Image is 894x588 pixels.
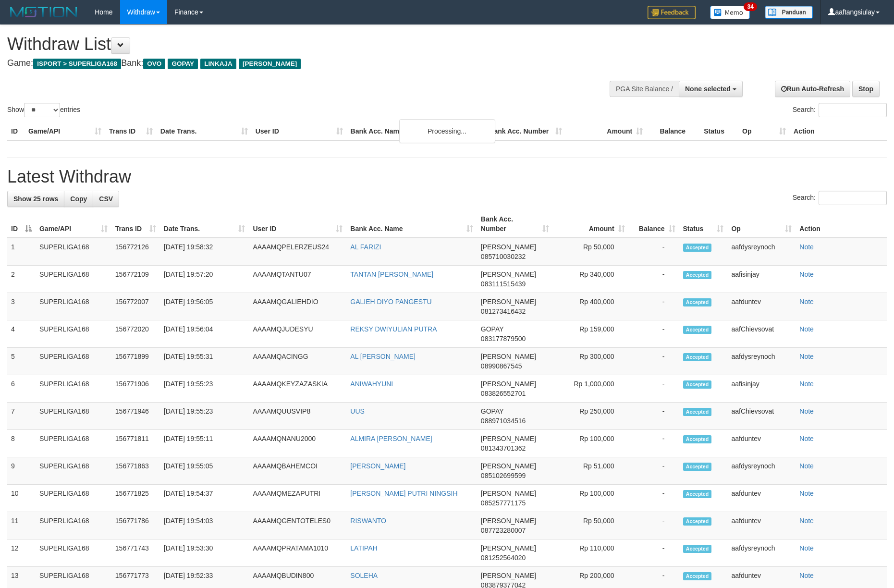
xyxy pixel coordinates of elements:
th: Action [790,122,887,140]
span: Copy 085257771175 to clipboard [481,499,526,507]
td: Rp 1,000,000 [553,375,629,403]
td: AAAAMQPRATAMA1010 [249,539,346,567]
td: [DATE] 19:57:20 [160,266,249,293]
td: Rp 250,000 [553,403,629,430]
th: Bank Acc. Number: activate to sort column ascending [477,210,553,238]
td: aafduntev [727,430,796,457]
td: aafdysreynoch [727,539,796,567]
span: [PERSON_NAME] [481,544,536,552]
td: 156771825 [111,485,160,512]
td: - [629,457,679,485]
span: [PERSON_NAME] [481,243,536,251]
span: Accepted [683,353,712,361]
a: Show 25 rows [7,191,64,207]
span: None selected [685,85,731,93]
td: SUPERLIGA168 [36,348,111,375]
span: Accepted [683,435,712,443]
a: Note [799,380,814,388]
span: Accepted [683,490,712,498]
th: Balance [647,122,700,140]
td: - [629,238,679,266]
td: Rp 100,000 [553,485,629,512]
td: - [629,320,679,348]
a: Stop [852,81,880,97]
a: Note [799,353,814,360]
span: Copy 083177879500 to clipboard [481,335,526,343]
td: SUPERLIGA168 [36,512,111,539]
th: Amount: activate to sort column ascending [553,210,629,238]
a: Note [799,517,814,525]
td: SUPERLIGA168 [36,430,111,457]
td: 156771899 [111,348,160,375]
td: AAAAMQACINGG [249,348,346,375]
th: Status [700,122,738,140]
span: [PERSON_NAME] [481,462,536,470]
td: [DATE] 19:55:23 [160,375,249,403]
img: Feedback.jpg [648,6,696,19]
td: aafisinjay [727,375,796,403]
td: - [629,348,679,375]
th: Date Trans. [157,122,252,140]
td: 156772007 [111,293,160,320]
td: 3 [7,293,36,320]
td: AAAAMQGENTOTELES0 [249,512,346,539]
td: Rp 340,000 [553,266,629,293]
td: [DATE] 19:54:03 [160,512,249,539]
td: AAAAMQBAHEMCOI [249,457,346,485]
span: Accepted [683,463,712,471]
td: SUPERLIGA168 [36,485,111,512]
div: PGA Site Balance / [610,81,679,97]
td: - [629,266,679,293]
td: [DATE] 19:54:37 [160,485,249,512]
td: 6 [7,375,36,403]
a: Note [799,298,814,306]
a: Note [799,462,814,470]
a: CSV [93,191,119,207]
span: LINKAJA [200,59,236,69]
span: Copy 081252564020 to clipboard [481,554,526,562]
span: Copy 081343701362 to clipboard [481,444,526,452]
span: Accepted [683,572,712,580]
td: 156771946 [111,403,160,430]
span: Accepted [683,517,712,526]
td: [DATE] 19:56:05 [160,293,249,320]
span: 34 [744,2,757,11]
td: 156771863 [111,457,160,485]
td: [DATE] 19:53:30 [160,539,249,567]
span: Copy 08990867545 to clipboard [481,362,522,370]
td: 4 [7,320,36,348]
img: panduan.png [765,6,813,19]
td: aafChievsovat [727,403,796,430]
td: aafdysreynoch [727,348,796,375]
td: - [629,293,679,320]
td: Rp 159,000 [553,320,629,348]
th: ID [7,122,24,140]
td: Rp 300,000 [553,348,629,375]
td: 8 [7,430,36,457]
td: SUPERLIGA168 [36,539,111,567]
th: Trans ID [105,122,157,140]
span: [PERSON_NAME] [481,270,536,278]
span: Copy 083111515439 to clipboard [481,280,526,288]
td: 156771786 [111,512,160,539]
span: Copy 088971034516 to clipboard [481,417,526,425]
span: GOPAY [168,59,198,69]
td: 7 [7,403,36,430]
td: SUPERLIGA168 [36,457,111,485]
span: [PERSON_NAME] [239,59,301,69]
td: AAAAMQTANTU07 [249,266,346,293]
span: Accepted [683,326,712,334]
span: Copy [70,195,87,203]
td: [DATE] 19:58:32 [160,238,249,266]
td: [DATE] 19:55:31 [160,348,249,375]
img: MOTION_logo.png [7,5,80,19]
td: SUPERLIGA168 [36,375,111,403]
a: GALIEH DIYO PANGESTU [350,298,431,306]
td: SUPERLIGA168 [36,238,111,266]
span: [PERSON_NAME] [481,298,536,306]
span: Accepted [683,380,712,389]
span: Show 25 rows [13,195,58,203]
td: aafdysreynoch [727,457,796,485]
td: 156772020 [111,320,160,348]
a: Copy [64,191,93,207]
